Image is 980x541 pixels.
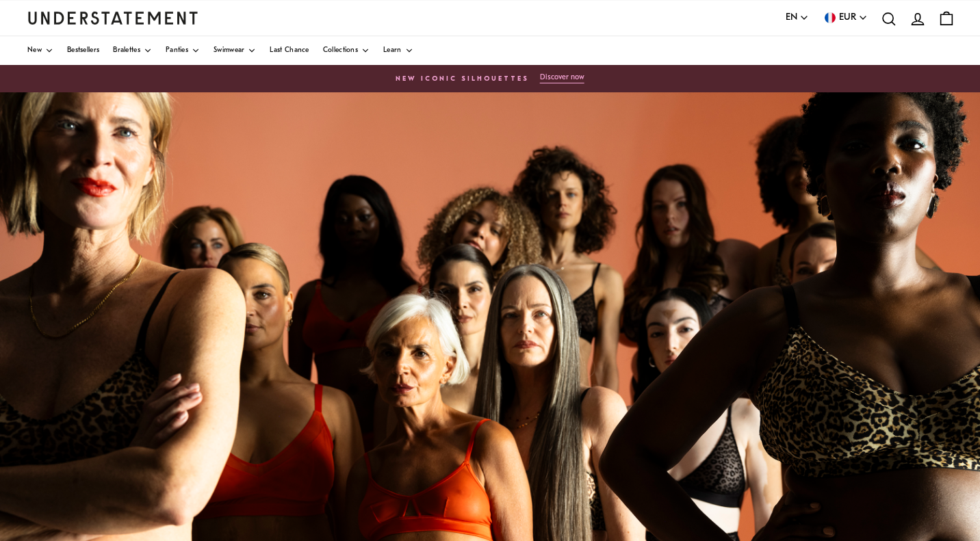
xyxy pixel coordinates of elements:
[786,10,797,25] span: EN
[823,10,868,25] button: EUR
[67,47,99,54] span: Bestsellers
[113,47,140,54] span: Bralettes
[27,36,53,65] a: New
[113,36,152,65] a: Bralettes
[67,36,99,65] a: Bestsellers
[540,73,584,82] p: Discover now
[166,47,188,54] span: Panties
[383,36,413,65] a: Learn
[27,12,198,24] a: Understatement Homepage
[839,10,856,25] span: EUR
[383,47,402,54] span: Learn
[214,36,256,65] a: Swimwear
[270,47,309,54] span: Last Chance
[214,47,244,54] span: Swimwear
[14,69,966,88] a: New Iconic Silhouettes Discover now
[396,75,528,83] h6: New Iconic Silhouettes
[27,47,42,54] span: New
[323,47,358,54] span: Collections
[323,36,370,65] a: Collections
[270,36,309,65] a: Last Chance
[166,36,200,65] a: Panties
[786,10,809,25] button: EN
